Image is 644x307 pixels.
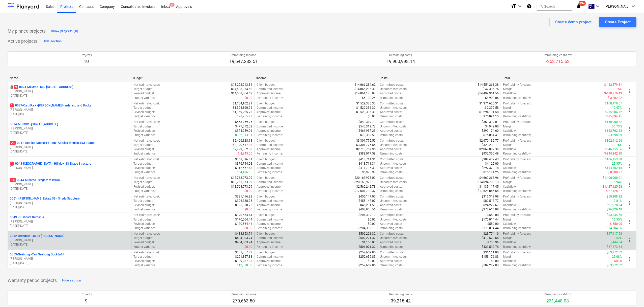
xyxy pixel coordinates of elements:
p: $4,125.00 [485,162,499,166]
p: $1,529,336.30 [356,110,376,114]
p: $1,400,000.01 [603,176,622,180]
div: 0049 -Bushcare Bethania[PERSON_NAME][DATE]-[DATE] [10,215,129,228]
span: more_vert [626,200,632,206]
p: $-75,094.15 [606,114,622,119]
p: 10 [81,58,92,64]
p: $374,259.01 [235,129,252,133]
div: 0034-Murarrie -[STREET_ADDRESS][PERSON_NAME][DATE]-[DATE] [10,122,129,135]
p: Approved income : [257,147,281,151]
p: Uncommitted costs : [380,180,407,184]
p: 9.16% [614,143,622,147]
p: Committed costs : [380,101,404,106]
p: $160,110.57 [605,101,622,106]
p: 0034-Murarrie - [STREET_ADDRESS] [10,122,58,126]
p: $381,416.32 [235,194,252,199]
button: Create Project [599,17,636,27]
div: 0052-Brendale -Lot 35 [PERSON_NAME][PERSON_NAME][DATE]-[DATE] [10,234,129,247]
p: Committed costs : [380,194,404,199]
p: $1,294,131.58 [479,110,499,114]
p: $235,204.72 [605,110,622,114]
p: [PERSON_NAME] [10,89,129,94]
p: [DATE] - [DATE] [10,112,129,117]
span: more_vert [626,237,632,243]
div: Income [256,76,376,80]
p: 25.35% [612,162,622,166]
p: 0053-Geebung - Cen Geebung Dock Infill [10,252,64,257]
div: Budget [133,76,252,80]
div: Show projects (0) [51,28,78,34]
p: $540,319.73 [358,120,376,124]
p: Revised budget : [133,110,155,114]
p: $461,937.23 [358,129,376,133]
p: $368,096.81 [235,157,252,162]
p: $5,100.24 [362,96,376,100]
p: Margin : [503,87,513,91]
p: Cashflow : [503,166,517,170]
p: Committed costs : [380,83,404,87]
i: notifications [576,3,581,9]
span: locked [10,85,14,89]
p: Cashflow : [503,91,517,96]
p: $312,557.43 [235,166,252,170]
p: $20,163,973.10 [354,180,376,184]
p: [DATE] - [DATE] [10,224,129,228]
p: $14,094,709.13 [478,180,499,184]
p: $13,222,913.31 [231,83,252,87]
p: $1,398,190.96 [233,106,252,110]
p: $-438,776.49 [604,91,622,96]
p: Committed costs : [380,139,404,143]
p: Projects [81,53,92,57]
p: $455,147.07 [358,194,376,199]
button: Create demo project [550,17,597,27]
span: 23 [10,141,16,145]
p: Target budget : [133,87,153,91]
p: $2,713,757.95 [356,147,376,151]
p: Remaining costs : [380,96,403,100]
p: Committed income : [257,162,284,166]
p: $453,769.75 [235,120,252,124]
p: Margin : [503,124,513,129]
p: Profitability forecast : [503,139,531,143]
p: Budget variance : [133,96,156,100]
p: Revised budget : [133,166,155,170]
span: more_vert [626,163,632,169]
div: Total [503,76,622,80]
span: more_vert [626,182,632,188]
p: $8,903.06 [485,96,499,100]
p: $18,763,973.09 [231,185,252,189]
p: Approved costs : [380,147,402,151]
p: $2,466,128.13 [233,139,252,143]
p: Profitability forecast : [503,120,531,124]
p: $18,763,973.09 [231,180,252,184]
p: Margin : [503,106,513,110]
p: Committed costs : [380,176,404,180]
p: $302,412.66 [605,139,622,143]
p: $418,711.31 [358,162,376,166]
p: $-442,579.31 [604,83,622,87]
p: $932,360.49 [482,151,499,156]
p: 19,900,998.14 [386,58,415,64]
p: Client budget : [257,157,275,162]
div: 140044-Millaroo -Stage 2 Millaroo[PERSON_NAME][DATE]-[DATE] [10,178,129,191]
p: $-2,399.58 [484,106,499,110]
button: Search [537,2,572,11]
p: $75,094.15 [483,114,499,119]
p: Remaining costs : [380,189,403,193]
div: 90024-Millaroo -SLR [STREET_ADDRESS][PERSON_NAME][DATE]-[DATE] [10,85,129,98]
p: Approved income : [257,110,281,114]
div: This project is confidential [10,85,14,89]
p: Cashflow : [503,185,517,189]
p: Cashflow : [503,147,517,151]
div: 0051 -[PERSON_NAME] Estate SS - Shade Structure[PERSON_NAME][DATE]-[DATE] [10,196,129,209]
p: $166,060.72 [605,120,622,124]
p: Remaining income : [257,133,283,137]
p: $2,670,132.77 [479,139,499,143]
p: Uncommitted costs : [380,87,407,91]
p: Target budget : [133,143,153,147]
p: Committed income : [257,143,284,147]
p: $646,755.56 [605,147,622,151]
p: Budget variance : [133,151,156,156]
p: $316,319.98 [482,194,499,199]
p: $2,990,517.88 [233,143,252,147]
p: $28,965.23 [237,114,252,119]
